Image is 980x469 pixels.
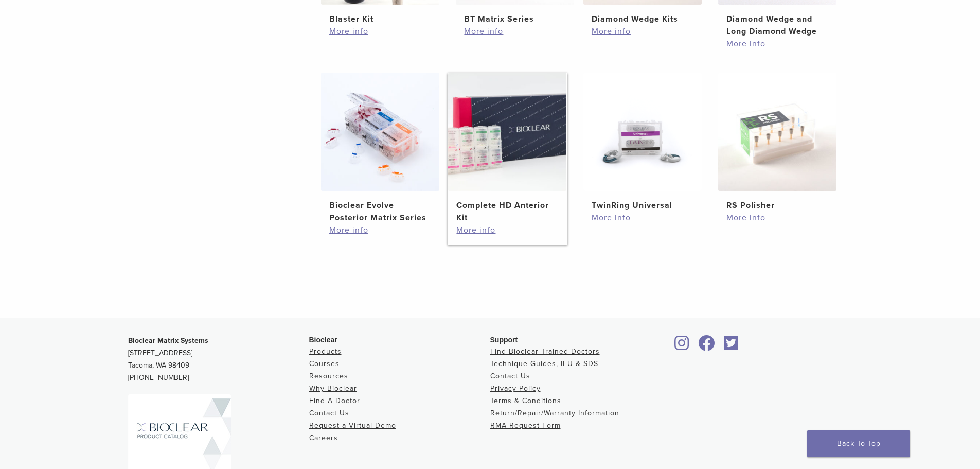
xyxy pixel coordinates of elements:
[329,224,431,236] a: More info
[583,73,703,212] a: TwinRing UniversalTwinRing Universal
[592,212,693,224] a: More info
[329,199,431,224] h2: Bioclear Evolve Posterior Matrix Series
[695,341,719,352] a: Bioclear
[592,25,693,38] a: More info
[456,199,558,224] h2: Complete HD Anterior Kit
[464,25,566,38] a: More info
[490,336,518,344] span: Support
[128,335,309,384] p: [STREET_ADDRESS] Tacoma, WA 98409 [PHONE_NUMBER]
[309,433,338,442] a: Careers
[718,73,836,191] img: RS Polisher
[464,13,566,25] h2: BT Matrix Series
[309,336,337,344] span: Bioclear
[309,384,357,393] a: Why Bioclear
[309,421,396,430] a: Request a Virtual Demo
[490,396,561,405] a: Terms & Conditions
[583,73,702,191] img: TwinRing Universal
[329,13,431,25] h2: Blaster Kit
[592,199,693,212] h2: TwinRing Universal
[718,73,838,212] a: RS PolisherRS Polisher
[329,25,431,38] a: More info
[726,199,828,212] h2: RS Polisher
[448,73,566,191] img: Complete HD Anterior Kit
[309,409,349,418] a: Contact Us
[320,73,440,224] a: Bioclear Evolve Posterior Matrix SeriesBioclear Evolve Posterior Matrix Series
[490,347,600,356] a: Find Bioclear Trained Doctors
[490,421,561,430] a: RMA Request Form
[448,73,567,224] a: Complete HD Anterior KitComplete HD Anterior Kit
[490,384,541,393] a: Privacy Policy
[807,430,910,457] a: Back To Top
[726,38,828,50] a: More info
[671,341,693,352] a: Bioclear
[490,409,619,418] a: Return/Repair/Warranty Information
[309,347,342,356] a: Products
[309,372,348,380] a: Resources
[309,359,340,368] a: Courses
[592,13,693,25] h2: Diamond Wedge Kits
[128,336,208,345] strong: Bioclear Matrix Systems
[309,396,360,405] a: Find A Doctor
[726,13,828,38] h2: Diamond Wedge and Long Diamond Wedge
[726,212,828,224] a: More info
[321,73,439,191] img: Bioclear Evolve Posterior Matrix Series
[721,341,742,352] a: Bioclear
[490,359,598,368] a: Technique Guides, IFU & SDS
[490,372,530,380] a: Contact Us
[456,224,558,236] a: More info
